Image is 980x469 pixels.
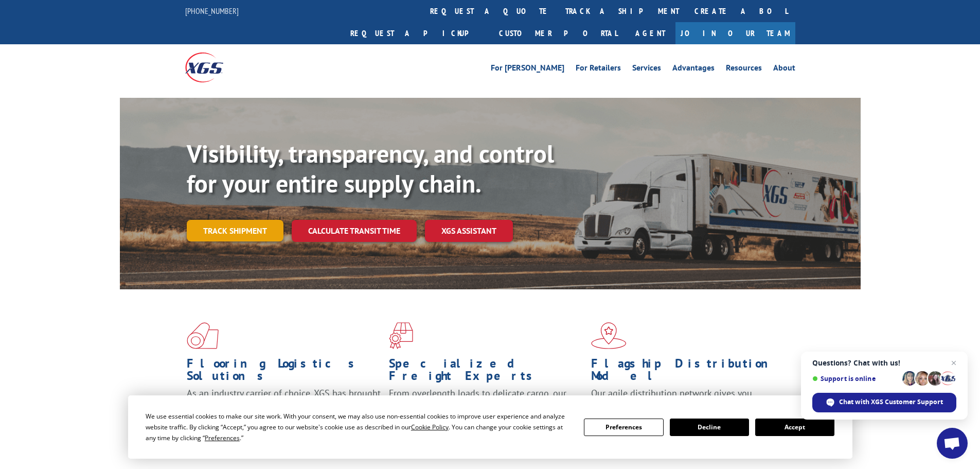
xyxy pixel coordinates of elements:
a: About [773,64,795,75]
img: xgs-icon-flagship-distribution-model-red [591,322,627,349]
a: Calculate transit time [292,220,417,242]
a: [PHONE_NUMBER] [185,6,239,16]
a: Track shipment [187,220,283,241]
a: Resources [726,64,762,75]
button: Accept [755,419,834,436]
a: XGS ASSISTANT [425,220,513,242]
h1: Flooring Logistics Solutions [187,357,381,387]
button: Decline [670,419,749,436]
button: Preferences [584,419,663,436]
a: Services [632,64,661,75]
div: Chat with XGS Customer Support [812,393,956,412]
img: xgs-icon-total-supply-chain-intelligence-red [187,322,219,349]
a: Join Our Team [675,22,795,44]
div: Open chat [937,428,968,459]
span: Questions? Chat with us! [812,359,956,367]
span: Chat with XGS Customer Support [839,397,943,407]
h1: Flagship Distribution Model [591,357,786,387]
a: Customer Portal [491,22,625,44]
a: Request a pickup [343,22,491,44]
span: Close chat [948,357,960,369]
span: Cookie Policy [411,423,449,431]
div: Cookie Consent Prompt [128,395,852,459]
p: From overlength loads to delicate cargo, our experienced staff knows the best way to move your fr... [389,387,583,433]
span: As an industry carrier of choice, XGS has brought innovation and dedication to flooring logistics... [187,387,381,424]
div: We use essential cookies to make our site work. With your consent, we may also use non-essential ... [146,411,572,443]
img: xgs-icon-focused-on-flooring-red [389,322,413,349]
a: Advantages [672,64,715,75]
a: For Retailers [576,64,621,75]
h1: Specialized Freight Experts [389,357,583,387]
a: Agent [625,22,675,44]
a: For [PERSON_NAME] [491,64,564,75]
b: Visibility, transparency, and control for your entire supply chain. [187,137,554,199]
span: Support is online [812,375,899,383]
span: Our agile distribution network gives you nationwide inventory management on demand. [591,387,780,411]
span: Preferences [205,433,240,442]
